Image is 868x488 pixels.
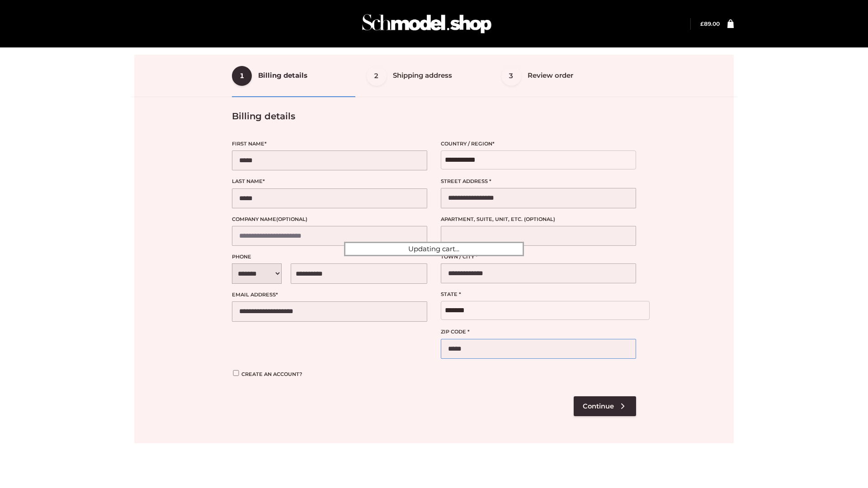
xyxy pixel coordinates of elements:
div: Updating cart... [344,242,524,256]
a: £89.00 [700,20,720,27]
img: Schmodel Admin 964 [359,6,495,42]
bdi: 89.00 [700,20,720,27]
span: £ [700,20,704,27]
